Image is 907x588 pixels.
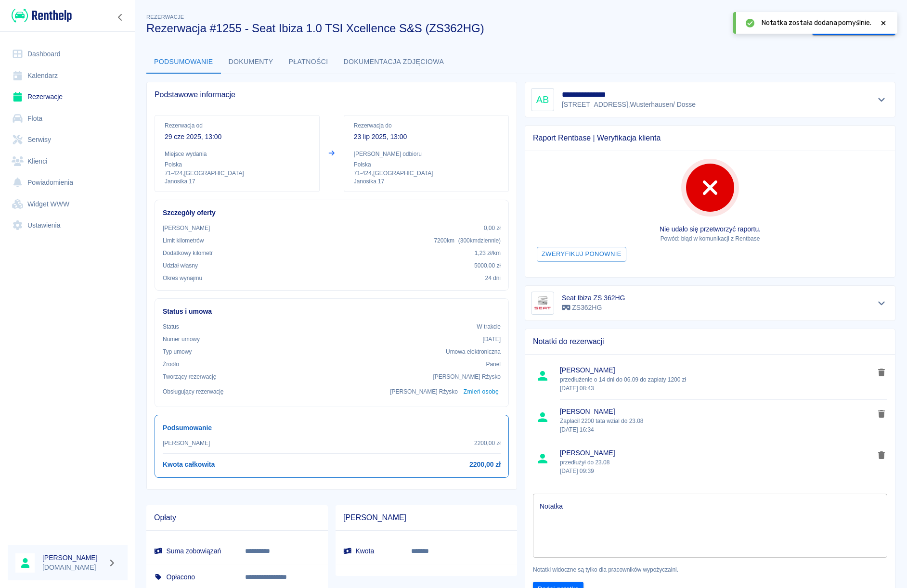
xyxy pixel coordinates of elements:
button: delete note [874,366,889,379]
p: 24 dni [485,274,501,282]
p: Powód: błąd w komunikacji z Rentbase [533,234,887,243]
p: Polska [354,160,499,169]
p: 71-424 , [GEOGRAPHIC_DATA] [354,169,499,178]
p: [DATE] 16:34 [560,425,874,434]
p: Rezerwacja do [354,121,499,130]
p: przedłużenie o 14 dni do 06.09 do zapłaty 1200 zł [560,375,874,393]
p: 29 cze 2025, 13:00 [165,132,310,142]
span: Notatki do rezerwacji [533,337,887,346]
a: Klienci [8,151,128,172]
a: Ustawienia [8,215,128,236]
p: 5000,00 zł [474,261,501,270]
p: Miejsce wydania [165,150,310,158]
button: Zmień osobę [462,385,501,399]
p: Rezerwacja od [165,121,310,130]
p: [DATE] 08:43 [560,384,874,393]
p: [PERSON_NAME] [163,224,210,232]
p: Numer umowy [163,335,200,344]
span: Podstawowe informacje [155,90,509,100]
h6: Opłacono [154,572,230,582]
a: Dashboard [8,43,128,65]
img: Image [533,294,552,313]
span: [PERSON_NAME] [560,448,874,458]
p: Zaplacil 2200 tata wzial do 23.08 [560,417,874,434]
p: Limit kilometrów [163,236,204,245]
p: [PERSON_NAME] Rżysko [390,387,458,396]
h6: [PERSON_NAME] [42,553,104,562]
a: Serwisy [8,129,128,151]
a: Renthelp logo [8,8,72,24]
p: [DATE] [482,335,501,344]
p: [PERSON_NAME] [163,439,210,447]
h6: Kwota [343,546,396,556]
a: Rezerwacje [8,86,128,108]
h6: Suma zobowiązań [154,546,230,556]
p: 71-424 , [GEOGRAPHIC_DATA] [165,169,310,178]
p: 0,00 zł [484,224,501,232]
p: Dodatkowy kilometr [163,249,213,257]
h6: Kwota całkowita [163,460,215,470]
a: Kalendarz [8,65,128,87]
p: Panel [486,360,501,369]
span: Notatka została dodana pomyślnie. [762,18,871,28]
h6: 2200,00 zł [469,460,501,470]
span: [PERSON_NAME] [560,407,874,417]
button: Pokaż szczegóły [874,296,890,310]
button: delete note [874,449,889,461]
button: Płatności [281,51,336,74]
p: Udział własny [163,261,198,270]
span: ( 300 km dziennie ) [458,237,501,244]
span: [PERSON_NAME] [560,365,874,375]
h3: Rezerwacja #1255 - Seat Ibiza 1.0 TSI Xcellence S&S (ZS362HG) [146,22,804,35]
p: W trakcie [477,322,501,331]
p: Polska [165,160,310,169]
div: AB [531,88,554,111]
button: Dokumenty [221,51,281,74]
p: 1,23 zł /km [475,249,501,257]
p: Umowa elektroniczna [446,347,501,356]
p: przedłużył do 23.08 [560,458,874,475]
p: Typ umowy [163,347,192,356]
button: Podsumowanie [146,51,221,74]
p: Janosika 17 [354,178,499,186]
span: [PERSON_NAME] [343,513,509,523]
p: 7200 km [434,236,501,245]
p: 23 lip 2025, 13:00 [354,132,499,142]
p: Notatki widoczne są tylko dla pracowników wypożyczalni. [533,565,887,574]
button: Zweryfikuj ponownie [537,247,626,262]
p: Janosika 17 [165,178,310,186]
p: ZS362HG [562,303,625,313]
span: Raport Rentbase | Weryfikacja klienta [533,133,887,143]
button: Zwiń nawigację [113,11,128,24]
p: Okres wynajmu [163,274,202,282]
img: Renthelp logo [12,8,72,24]
p: 2200,00 zł [474,439,501,447]
p: Tworzący rezerwację [163,372,216,381]
p: [DATE] 09:39 [560,467,874,475]
h6: Szczegóły oferty [163,208,501,218]
h6: Seat Ibiza ZS 362HG [562,293,625,303]
p: [PERSON_NAME] Rżysko [433,372,501,381]
button: delete note [874,408,889,420]
h6: Podsumowanie [163,423,501,433]
p: [DOMAIN_NAME] [42,562,104,573]
a: Flota [8,108,128,129]
p: [PERSON_NAME] odbioru [354,150,499,158]
p: Żrodło [163,360,179,369]
h6: Status i umowa [163,307,501,317]
p: [STREET_ADDRESS] , Wusterhausen/ Dosse [562,100,696,110]
p: Nie udało się przetworzyć raportu. [533,224,887,234]
button: Dokumentacja zdjęciowa [336,51,452,74]
button: Pokaż szczegóły [874,93,890,106]
span: Rezerwacje [146,14,184,20]
a: Widget WWW [8,193,128,215]
a: Powiadomienia [8,172,128,193]
p: Obsługujący rezerwację [163,387,224,396]
span: Opłaty [154,513,320,523]
p: Status [163,322,179,331]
